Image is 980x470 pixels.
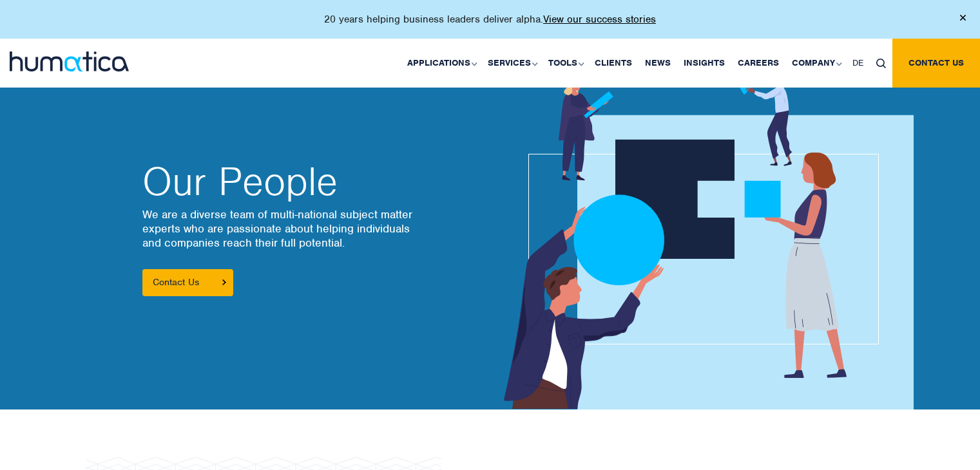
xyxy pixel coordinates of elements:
[731,39,785,88] a: Careers
[785,39,846,88] a: Company
[876,59,886,68] img: search_icon
[324,13,656,26] p: 20 years helping business leaders deliver alpha.
[142,207,477,250] p: We are a diverse team of multi-national subject matter experts who are passionate about helping i...
[481,39,542,88] a: Services
[401,39,481,88] a: Applications
[892,39,980,88] a: Contact us
[542,39,588,88] a: Tools
[543,13,656,26] a: View our success stories
[142,269,233,296] a: Contact Us
[588,39,639,88] a: Clients
[10,52,129,71] img: logo
[846,39,870,88] a: DE
[222,279,226,285] img: arrowicon
[470,69,914,409] img: about_banner1
[677,39,731,88] a: Insights
[852,57,863,68] span: DE
[639,39,677,88] a: News
[142,162,477,201] h2: Our People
